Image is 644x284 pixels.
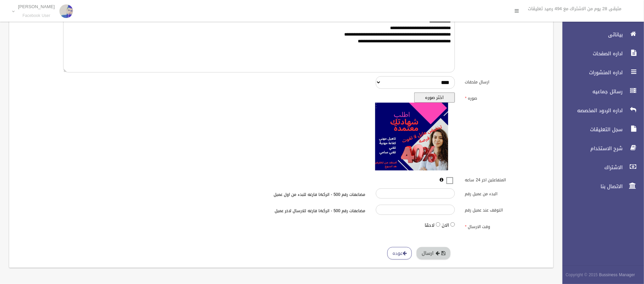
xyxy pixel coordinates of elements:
span: شرح الاستخدام [557,145,625,152]
label: التوقف عند عميل رقم [460,205,549,214]
label: لاحقا [425,221,435,229]
p: [PERSON_NAME] [18,4,55,9]
span: اداره الردود المخصصه [557,107,625,114]
span: الاشتراك [557,164,625,171]
span: اداره الصفحات [557,50,625,57]
a: عوده [387,247,412,260]
a: الاشتراك [557,160,644,175]
a: بياناتى [557,27,644,42]
img: معاينه الصوره [374,103,455,170]
span: بياناتى [557,31,625,38]
label: المتفاعلين اخر 24 ساعه [460,174,549,184]
h6: مضاعفات رقم 500 - اتركها فارغه للبدء من اول عميل [152,192,366,197]
a: شرح الاستخدام [557,141,644,156]
span: سجل التعليقات [557,126,625,133]
label: وقت الارسال [460,221,549,230]
span: اداره المنشورات [557,69,625,76]
a: اداره الردود المخصصه [557,103,644,118]
a: اداره الصفحات [557,46,644,61]
a: الاتصال بنا [557,179,644,194]
span: الاتصال بنا [557,183,625,190]
label: الان [442,221,449,229]
strong: Bussiness Manager [599,271,635,279]
a: رسائل جماعيه [557,84,644,99]
label: ارسال ملحقات [460,76,549,86]
a: سجل التعليقات [557,122,644,137]
h6: مضاعفات رقم 500 - اتركها فارغه للارسال لاخر عميل [152,209,366,213]
label: صوره [460,93,549,102]
button: ارسال [417,247,450,260]
span: رسائل جماعيه [557,88,625,95]
small: Facebook User [18,13,55,18]
label: البدء من عميل رقم [460,188,549,198]
button: اختر صوره [414,93,455,103]
a: اداره المنشورات [557,65,644,80]
span: Copyright © 2015 [566,271,598,279]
